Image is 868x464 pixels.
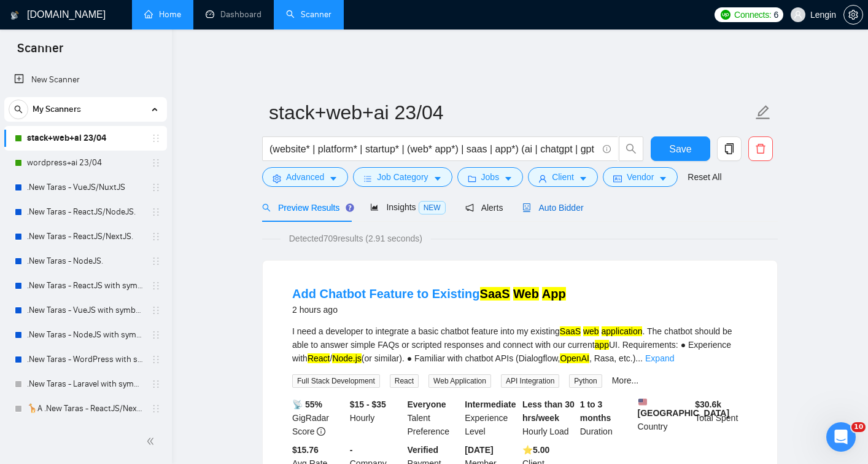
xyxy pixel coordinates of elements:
[286,170,324,184] span: Advanced
[350,399,386,409] b: $15 - $35
[269,97,753,128] input: Scanner name...
[370,202,445,212] span: Insights
[480,287,510,301] mark: SaaS
[292,287,566,301] a: Add Chatbot Feature to ExistingSaaS Web App
[151,133,161,143] span: holder
[542,287,566,301] mark: App
[329,174,338,183] span: caret-down
[465,445,493,455] b: [DATE]
[390,374,419,388] span: React
[281,232,431,245] span: Detected 709 results (2.91 seconds)
[651,136,710,161] button: Save
[669,141,691,157] span: Save
[520,398,578,438] div: Hourly Load
[27,396,144,421] a: 🦒A .New Taras - ReactJS/NextJS usual 23/04
[578,398,635,438] div: Duration
[14,68,157,92] a: New Scanner
[612,376,639,385] a: More...
[27,323,144,347] a: .New Taras - NodeJS with symbols
[721,10,730,20] img: upwork-logo.png
[27,298,144,323] a: .New Taras - VueJS with symbols
[579,174,587,183] span: caret-down
[151,256,161,266] span: holder
[308,353,330,363] mark: React
[528,167,598,187] button: userClientcaret-down
[843,5,863,25] button: setting
[462,398,520,438] div: Experience Level
[419,201,446,214] span: NEW
[146,435,158,447] span: double-left
[773,8,778,22] span: 6
[638,398,730,418] b: [GEOGRAPHIC_DATA]
[332,353,361,363] mark: Node.js
[843,10,863,20] a: setting
[151,158,161,168] span: holder
[292,374,380,388] span: Full Stack Development
[465,399,516,409] b: Intermediate
[144,9,181,20] a: homeHome
[465,203,503,213] span: Alerts
[9,100,28,119] button: search
[619,136,643,161] button: search
[457,167,524,187] button: folderJobscaret-down
[292,445,319,455] b: $15.76
[635,398,693,438] div: Country
[27,175,144,200] a: .New Taras - VueJS/NuxtJS
[151,355,161,364] span: holder
[513,287,539,301] mark: Web
[465,203,474,212] span: notification
[580,399,611,423] b: 1 to 3 months
[504,174,513,183] span: caret-down
[468,174,476,183] span: folder
[353,167,452,187] button: barsJob Categorycaret-down
[151,379,161,389] span: holder
[4,68,167,92] li: New Scanner
[290,398,347,438] div: GigRadar Score
[755,104,771,120] span: edit
[151,207,161,217] span: holder
[262,203,351,213] span: Preview Results
[428,374,491,388] span: Web Application
[408,445,439,455] b: Verified
[7,39,73,65] span: Scanner
[481,170,500,184] span: Jobs
[10,6,19,25] img: logo
[501,374,559,388] span: API Integration
[627,170,654,184] span: Vendor
[292,399,322,409] b: 📡 55%
[635,353,643,363] span: ...
[602,326,643,336] mark: application
[569,374,602,388] span: Python
[27,200,144,224] a: .New Taras - ReactJS/NodeJS.
[269,141,597,157] input: Search Freelance Jobs...
[603,145,611,153] span: info-circle
[638,398,647,406] img: 🇺🇸
[27,347,144,372] a: .New Taras - WordPress with symbols
[619,143,643,154] span: search
[27,126,144,151] a: stack+web+ai 23/04
[292,324,748,365] div: I need a developer to integrate a basic chatbot feature into my existing . The chatbot should be ...
[844,10,862,20] span: setting
[151,404,161,414] span: holder
[851,422,866,432] span: 10
[350,445,353,455] b: -
[538,174,547,183] span: user
[151,232,161,242] span: holder
[749,143,772,154] span: delete
[748,136,773,161] button: delete
[717,136,742,161] button: copy
[645,353,674,363] a: Expand
[262,167,348,187] button: settingAdvancedcaret-down
[262,203,271,212] span: search
[27,249,144,273] a: .New Taras - NodeJS.
[688,170,721,184] a: Reset All
[613,174,622,183] span: idcard
[286,9,331,20] a: searchScanner
[9,105,28,114] span: search
[433,174,442,183] span: caret-down
[27,224,144,249] a: .New Taras - ReactJS/NextJS.
[583,326,599,336] mark: web
[27,372,144,396] a: .New Taras - Laravel with symbols
[522,203,531,212] span: robot
[317,427,325,436] span: info-circle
